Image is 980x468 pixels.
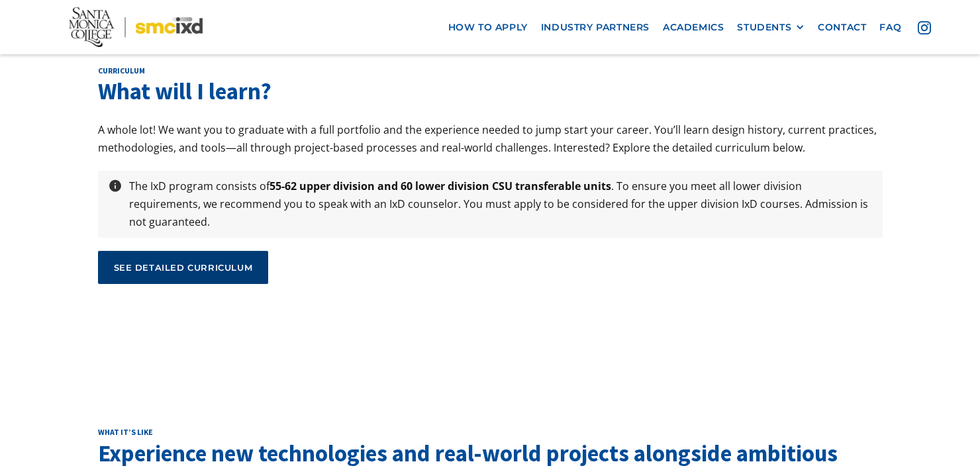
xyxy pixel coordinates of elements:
div: see detailed curriculum [114,261,253,273]
p: The IxD program consists of . To ensure you meet all lower division requirements, we recommend yo... [122,177,879,232]
img: icon - instagram [918,21,931,34]
a: faq [873,15,908,39]
a: how to apply [442,15,534,39]
div: STUDENTS [737,21,791,32]
a: industry partners [534,15,656,39]
h2: What it’s like [98,427,883,438]
div: STUDENTS [737,21,805,32]
a: Academics [656,15,730,39]
img: Santa Monica College - SMC IxD logo [69,7,203,46]
h3: What will I learn? [98,75,883,108]
a: contact [811,15,873,39]
strong: 55-62 upper division and 60 lower division CSU transferable units [269,179,611,193]
p: A whole lot! We want you to graduate with a full portfolio and the experience needed to jump star... [98,121,883,157]
h2: curriculum [98,66,883,76]
a: see detailed curriculum [98,251,269,284]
